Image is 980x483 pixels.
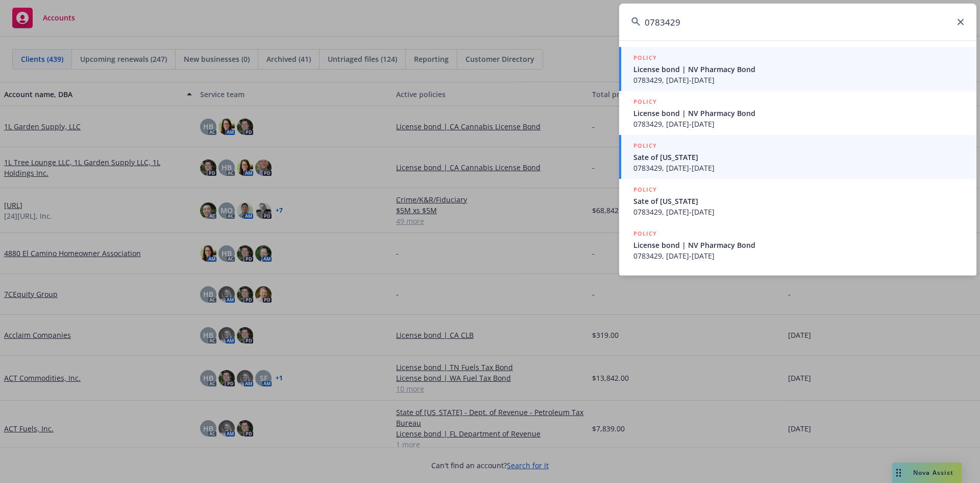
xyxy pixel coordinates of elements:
a: POLICYSate of [US_STATE]0783429, [DATE]-[DATE] [619,179,976,223]
a: POLICYLicense bond | NV Pharmacy Bond0783429, [DATE]-[DATE] [619,223,976,267]
input: Search... [619,4,976,40]
h5: POLICY [633,97,657,107]
span: License bond | NV Pharmacy Bond [633,64,964,75]
h5: POLICY [633,141,657,151]
h5: POLICY [633,228,657,239]
span: 0783429, [DATE]-[DATE] [633,250,964,261]
a: POLICYLicense bond | NV Pharmacy Bond0783429, [DATE]-[DATE] [619,91,976,135]
span: 0783429, [DATE]-[DATE] [633,163,964,173]
a: POLICYSate of [US_STATE]0783429, [DATE]-[DATE] [619,135,976,179]
h5: POLICY [633,185,657,195]
span: 0783429, [DATE]-[DATE] [633,119,964,129]
a: POLICYLicense bond | NV Pharmacy Bond0783429, [DATE]-[DATE] [619,47,976,91]
span: License bond | NV Pharmacy Bond [633,108,964,119]
span: 0783429, [DATE]-[DATE] [633,75,964,85]
span: Sate of [US_STATE] [633,196,964,206]
h5: POLICY [633,53,657,63]
span: 0783429, [DATE]-[DATE] [633,206,964,217]
span: License bond | NV Pharmacy Bond [633,240,964,250]
span: Sate of [US_STATE] [633,152,964,163]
